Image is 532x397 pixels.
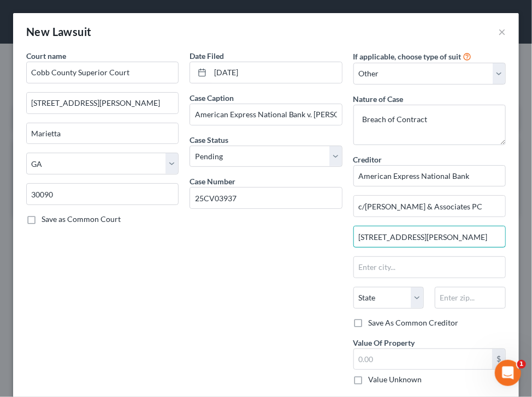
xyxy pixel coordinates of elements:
[190,135,228,145] span: Case Status
[369,374,422,385] label: Value Unknown
[353,51,462,62] label: If applicable, choose type of suit
[354,226,505,247] input: Apt, Suite, etc...
[353,337,415,348] label: Value Of Property
[353,155,382,164] span: Creditor
[52,25,92,38] span: Lawsuit
[354,257,505,278] input: Enter city...
[190,176,235,187] label: Case Number
[42,214,121,225] label: Save as Common Court
[353,165,506,187] input: Search creditor by name...
[26,183,179,205] input: Enter zip...
[26,51,66,61] span: Court name
[26,25,50,38] span: New
[369,317,459,328] label: Save As Common Creditor
[354,349,492,370] input: 0.00
[210,62,341,83] input: MM/DD/YYYY
[190,50,224,62] label: Date Filed
[190,92,234,104] label: Case Caption
[498,25,506,38] button: ×
[26,62,179,83] input: Search court by name...
[27,93,178,113] input: Enter address...
[190,104,341,125] input: --
[517,360,526,369] span: 1
[435,287,506,309] input: Enter zip...
[495,360,521,386] iframe: Intercom live chat
[190,188,341,208] input: #
[354,196,505,216] input: Enter address...
[27,123,178,144] input: Enter city...
[492,349,505,370] div: $
[353,93,404,105] label: Nature of Case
